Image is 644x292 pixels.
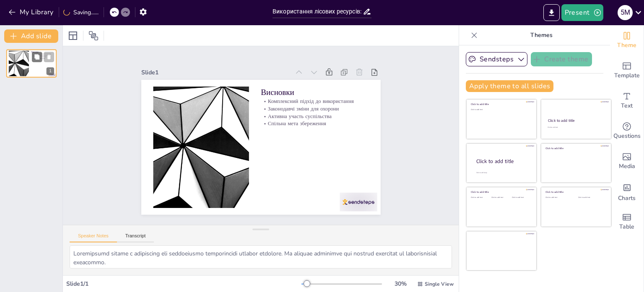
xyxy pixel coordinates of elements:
button: Sendsteps [466,52,527,66]
div: Add ready made slides [610,55,644,86]
button: Transcript [117,233,154,242]
div: Slide 1 [148,56,297,80]
button: Speaker Notes [70,233,117,242]
p: Комплексний підхід до використання [31,53,54,55]
div: Slide 1 / 1 [66,280,301,288]
span: Text [621,101,633,110]
div: Add a table [610,207,644,237]
div: Click to add text [471,109,531,111]
div: Click to add text [491,197,510,199]
div: Click to add title [548,118,604,123]
span: Table [619,222,634,231]
p: Спільна мета збереження [31,58,54,59]
textarea: Loremipsumd sitame c adipiscing eli seddoeiusmo temporincidi utlabor etdolore. Ma aliquae adminim... [70,245,452,268]
div: Add images, graphics, shapes or video [610,146,644,176]
p: Спільна мета збереження [262,120,369,139]
p: Законодавчі зміни для охорони [31,55,54,56]
span: Charts [618,194,636,203]
div: Click to add title [545,190,605,194]
div: https://cdn.sendsteps.com/images/logo/sendsteps_logo_white.pnghttps://cdn.sendsteps.com/images/lo... [6,49,57,78]
div: Click to add text [548,126,603,129]
p: Законодавчі зміни для охорони [263,105,371,124]
button: Cannot delete last slide [44,52,54,62]
div: Add text boxes [610,86,644,116]
div: Saving...... [63,8,99,16]
div: Layout [66,29,80,42]
span: Position [88,31,99,41]
div: 30 % [390,280,410,288]
div: Click to add title [545,147,605,150]
p: Комплексний підхід до використання [264,98,372,117]
div: Click to add title [471,103,531,106]
div: Click to add text [545,197,572,199]
p: Висновки [265,87,373,109]
p: Themes [481,25,602,45]
span: Theme [617,41,636,50]
div: Click to add title [476,158,530,165]
span: Media [619,162,635,171]
button: Duplicate Slide [32,52,42,62]
button: 5 М [618,4,633,21]
div: Get real-time input from your audience [610,116,644,146]
div: Click to add body [476,171,529,174]
span: Template [614,71,640,80]
p: Активна участь суспільства [262,113,370,132]
div: Click to add text [471,197,490,199]
span: Single View [425,281,454,287]
button: Add slide [4,29,58,43]
div: Click to add text [512,197,531,199]
input: Insert title [273,5,363,18]
div: 5 М [618,5,633,20]
span: Questions [613,132,641,141]
div: 1 [47,68,54,75]
div: Click to add text [578,197,605,199]
div: Click to add title [471,190,531,194]
p: Активна участь суспільства [31,56,54,58]
button: My Library [6,5,57,19]
p: Висновки [31,51,54,53]
div: Add charts and graphs [610,176,644,207]
button: Export to PowerPoint [543,4,560,21]
button: Create theme [531,52,592,66]
div: Change the overall theme [610,25,644,55]
button: Apply theme to all slides [466,80,553,92]
button: Present [561,4,603,21]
